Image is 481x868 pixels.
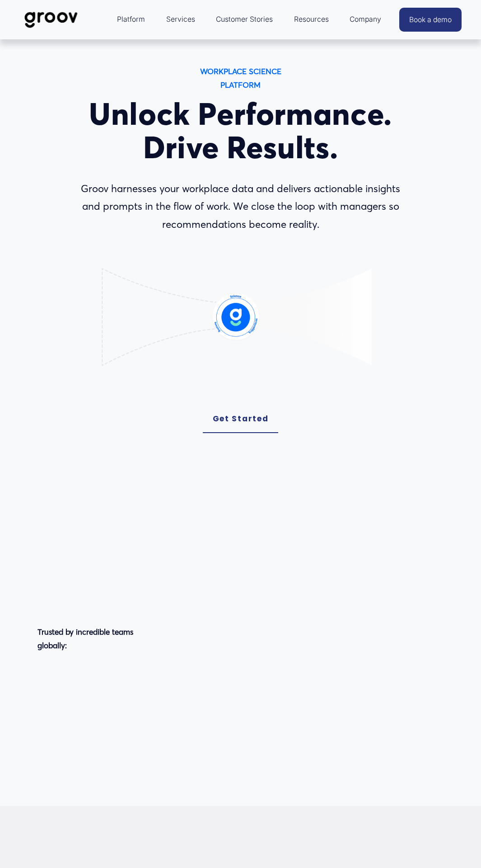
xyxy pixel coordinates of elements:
a: Services [162,9,200,30]
a: Customer Stories [211,9,277,30]
a: Book a demo [399,8,462,32]
a: folder dropdown [345,9,386,30]
p: Groov harnesses your workplace data and delivers actionable insights and prompts in the flow of w... [75,180,406,234]
strong: Trusted by incredible teams globally: [37,627,135,651]
span: Company [350,13,381,26]
a: folder dropdown [290,9,333,30]
a: folder dropdown [112,9,149,30]
span: Platform [117,13,145,26]
a: Get Started [203,405,279,433]
strong: WORKPLACE SCIENCE PLATFORM [200,66,284,90]
h1: Unlock Performance. Drive Results. [75,97,406,165]
img: Groov | Workplace Science Platform | Unlock Performance | Drive Results [19,5,83,35]
span: Resources [294,13,329,26]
